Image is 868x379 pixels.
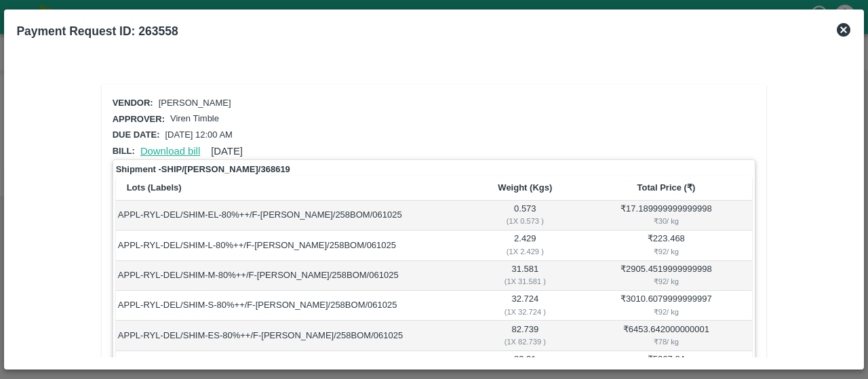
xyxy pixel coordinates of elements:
td: ₹ 2905.4519999999998 [580,261,752,291]
div: ( 1 X 32.724 ) [472,306,578,318]
div: ( 1 X 82.739 ) [472,336,578,348]
td: ₹ 3010.6079999999997 [580,291,752,321]
td: 82.739 [470,321,580,351]
div: ₹ 92 / kg [583,275,751,287]
a: Download bill [140,146,200,157]
div: ₹ 92 / kg [583,306,751,318]
b: Lots (Labels) [127,182,182,193]
strong: Shipment - SHIP/[PERSON_NAME]/368619 [116,163,290,176]
div: ( 1 X 31.581 ) [472,275,578,287]
b: Payment Request ID: 263558 [16,24,178,38]
p: [PERSON_NAME] [159,97,231,110]
td: APPL-RYL-DEL/SHIM-M-80%++/F-[PERSON_NAME]/258BOM/061025 [116,261,471,291]
div: ₹ 78 / kg [583,336,751,348]
div: ( 1 X 0.573 ) [472,215,578,227]
td: 32.724 [470,291,580,321]
td: 2.429 [470,231,580,260]
div: ( 1 X 2.429 ) [472,245,578,258]
p: [DATE] 12:00 AM [165,129,232,142]
span: Bill: [113,146,135,156]
p: Viren Timble [170,113,219,125]
span: [DATE] [211,146,243,157]
b: Weight (Kgs) [498,182,552,193]
b: Total Price (₹) [637,182,695,193]
td: APPL-RYL-DEL/SHIM-ES-80%++/F-[PERSON_NAME]/258BOM/061025 [116,321,471,351]
span: Approver: [113,114,165,124]
td: 0.573 [470,201,580,231]
span: Due date: [113,129,160,140]
span: Vendor: [113,98,153,108]
td: ₹ 6453.642000000001 [580,321,752,351]
div: ₹ 30 / kg [583,215,751,227]
td: 31.581 [470,261,580,291]
div: ₹ 92 / kg [583,245,751,258]
td: ₹ 17.189999999999998 [580,201,752,231]
td: APPL-RYL-DEL/SHIM-S-80%++/F-[PERSON_NAME]/258BOM/061025 [116,291,471,321]
td: ₹ 223.468 [580,231,752,260]
td: APPL-RYL-DEL/SHIM-L-80%++/F-[PERSON_NAME]/258BOM/061025 [116,231,471,260]
td: APPL-RYL-DEL/SHIM-EL-80%++/F-[PERSON_NAME]/258BOM/061025 [116,201,471,231]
